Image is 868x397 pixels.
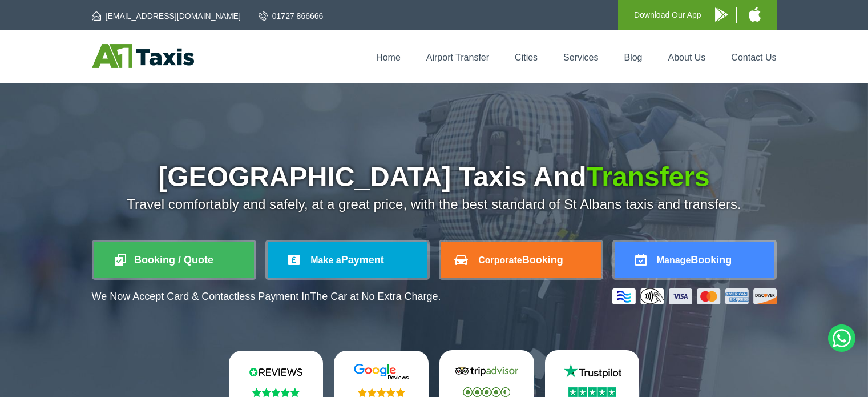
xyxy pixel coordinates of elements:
[310,291,441,302] span: The Car at No Extra Charge.
[268,242,427,278] a: Make aPayment
[92,197,777,212] p: Travel comfortably and safely, at a great price, with the best standard of St Albans taxis and tr...
[463,387,510,397] img: Stars
[358,388,405,397] img: Stars
[92,10,241,22] a: [EMAIL_ADDRESS][DOMAIN_NAME]
[587,162,710,192] span: Transfers
[715,7,728,22] img: A1 Taxis Android App
[92,44,194,68] img: A1 Taxis St Albans LTD
[310,255,341,265] span: Make a
[657,255,691,265] span: Manage
[563,53,598,62] a: Services
[347,363,415,380] img: Google
[568,387,616,397] img: Stars
[426,53,489,62] a: Airport Transfer
[241,363,310,380] img: Reviews.io
[376,53,401,62] a: Home
[478,255,522,265] span: Corporate
[624,53,642,62] a: Blog
[92,291,441,303] p: We Now Accept Card & Contactless Payment In
[453,363,521,380] img: Tripadvisor
[612,288,777,304] img: Credit And Debit Cards
[615,242,774,278] a: ManageBooking
[92,163,777,191] h1: [GEOGRAPHIC_DATA] Taxis And
[259,10,324,22] a: 01727 866666
[515,53,538,62] a: Cities
[731,53,776,62] a: Contact Us
[668,53,706,62] a: About Us
[634,8,701,22] p: Download Our App
[94,242,254,278] a: Booking / Quote
[749,7,761,22] img: A1 Taxis iPhone App
[441,242,601,278] a: CorporateBooking
[558,363,627,380] img: Trustpilot
[252,388,300,397] img: Stars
